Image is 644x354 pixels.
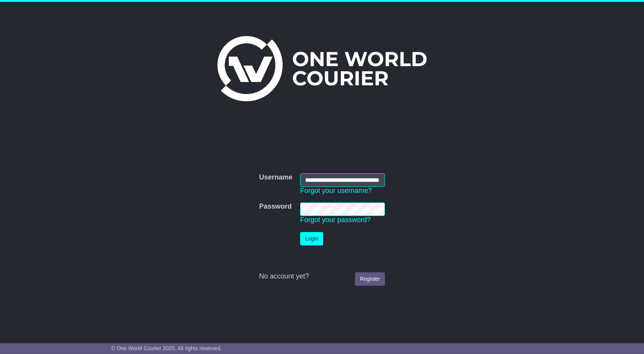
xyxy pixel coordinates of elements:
[355,272,385,286] a: Register
[259,203,292,211] label: Password
[111,345,222,351] span: © One World Courier 2025. All rights reserved.
[259,173,292,182] label: Username
[300,216,371,224] a: Forgot your password?
[300,232,323,245] button: Login
[217,36,427,101] img: One World
[300,187,372,194] a: Forgot your username?
[259,272,385,281] div: No account yet?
